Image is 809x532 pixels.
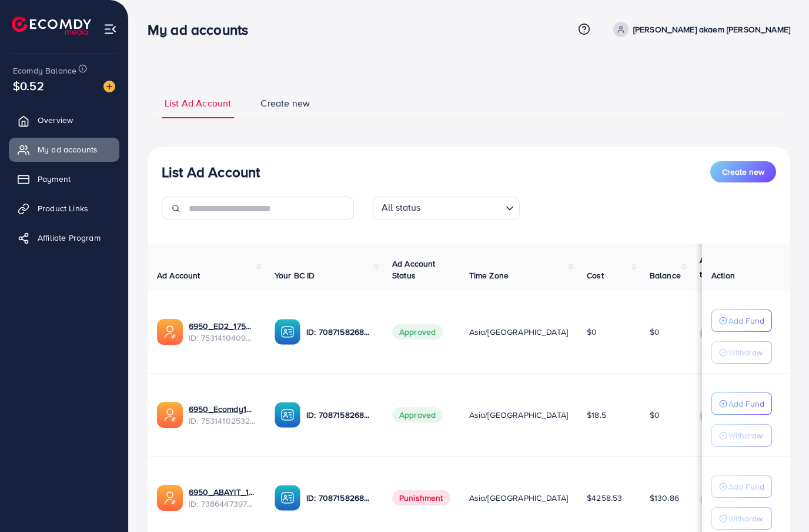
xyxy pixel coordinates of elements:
[9,108,119,132] a: Overview
[379,198,423,217] span: All status
[392,407,443,423] span: Approved
[306,325,373,339] p: ID: 7087158268421734401
[38,144,98,155] span: My ad accounts
[392,258,436,281] span: Ad Account Status
[157,402,183,428] img: ic-ads-acc.e4c84228.svg
[9,197,119,220] a: Product Links
[189,332,256,344] span: ID: 7531410409363144705
[260,97,310,110] span: Create new
[424,199,501,217] input: Search for option
[13,77,44,94] span: $0.52
[157,319,183,345] img: ic-ads-acc.e4c84228.svg
[469,409,569,421] span: Asia/[GEOGRAPHIC_DATA]
[728,480,764,494] p: Add Fund
[711,507,772,530] button: Withdraw
[38,232,101,244] span: Affiliate Program
[759,479,800,523] iframe: Chat
[306,491,373,505] p: ID: 7087158268421734401
[38,173,71,185] span: Payment
[189,403,256,415] a: 6950_Ecomdy1_1753543101849
[711,476,772,498] button: Add Fund
[711,393,772,415] button: Add Fund
[392,324,443,340] span: Approved
[587,492,622,504] span: $4258.53
[650,409,660,421] span: $0
[189,415,256,427] span: ID: 7531410253213204497
[609,22,790,37] a: [PERSON_NAME] akaem [PERSON_NAME]
[189,486,256,510] div: <span class='underline'>6950_ABAYIT_1719791319898</span></br>7386447397456592912
[469,326,569,338] span: Asia/[GEOGRAPHIC_DATA]
[650,270,681,281] span: Balance
[392,490,450,506] span: Punishment
[710,161,776,182] button: Create new
[12,16,91,35] img: logo
[275,319,300,345] img: ic-ba-acc.ded83a64.svg
[9,167,119,191] a: Payment
[9,138,119,161] a: My ad accounts
[189,320,256,344] div: <span class='underline'>6950_ED2_1753543144102</span></br>7531410409363144705
[711,310,772,332] button: Add Fund
[587,326,597,338] span: $0
[587,270,604,281] span: Cost
[711,270,735,281] span: Action
[148,21,258,38] h3: My ad accounts
[103,81,115,92] img: image
[373,197,520,220] div: Search for option
[728,345,763,360] p: Withdraw
[157,485,183,511] img: ic-ads-acc.e4c84228.svg
[728,397,764,411] p: Add Fund
[165,97,231,110] span: List Ad Account
[728,511,763,526] p: Withdraw
[275,270,315,281] span: Your BC ID
[189,498,256,510] span: ID: 7386447397456592912
[633,22,790,36] p: [PERSON_NAME] akaem [PERSON_NAME]
[38,114,73,126] span: Overview
[157,270,200,281] span: Ad Account
[722,166,764,178] span: Create new
[103,22,117,36] img: menu
[189,320,256,332] a: 6950_ED2_1753543144102
[469,492,569,504] span: Asia/[GEOGRAPHIC_DATA]
[275,402,300,428] img: ic-ba-acc.ded83a64.svg
[275,485,300,511] img: ic-ba-acc.ded83a64.svg
[13,65,76,77] span: Ecomdy Balance
[711,341,772,364] button: Withdraw
[9,226,119,250] a: Affiliate Program
[189,403,256,427] div: <span class='underline'>6950_Ecomdy1_1753543101849</span></br>7531410253213204497
[587,409,606,421] span: $18.5
[189,486,256,498] a: 6950_ABAYIT_1719791319898
[650,326,660,338] span: $0
[728,428,763,443] p: Withdraw
[162,164,260,181] h3: List Ad Account
[306,408,373,422] p: ID: 7087158268421734401
[38,202,88,214] span: Product Links
[469,270,509,281] span: Time Zone
[711,424,772,447] button: Withdraw
[728,314,764,328] p: Add Fund
[650,492,679,504] span: $130.86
